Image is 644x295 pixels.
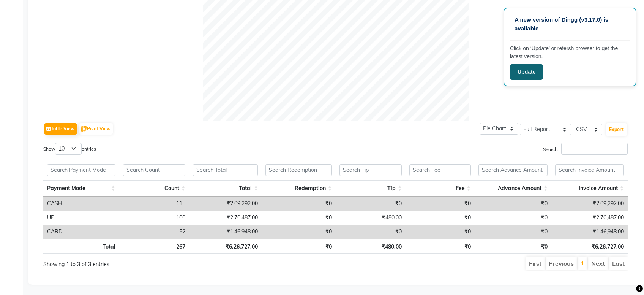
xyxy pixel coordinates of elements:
input: Search Invoice Amount [555,164,624,176]
input: Search Count [123,164,185,176]
td: ₹0 [406,225,474,239]
th: Count: activate to sort column ascending [119,180,189,197]
th: ₹0 [406,239,474,254]
p: A new version of Dingg (v3.17.0) is available [515,16,625,33]
button: Table View [44,123,77,135]
input: Search Fee [409,164,470,176]
th: Fee: activate to sort column ascending [406,180,474,197]
input: Search Tip [339,164,402,176]
th: Redemption: activate to sort column ascending [262,180,336,197]
td: ₹2,70,487.00 [551,211,628,225]
td: ₹0 [475,197,552,211]
label: Search: [543,143,628,155]
input: Search Payment Mode [47,164,115,176]
td: CARD [43,225,119,239]
th: Invoice Amount: activate to sort column ascending [551,180,628,197]
td: ₹2,09,292.00 [189,197,262,211]
button: Pivot View [79,123,113,135]
label: Show entries [43,143,96,155]
th: Total: activate to sort column ascending [189,180,262,197]
select: Showentries [55,143,82,155]
td: ₹1,46,948.00 [189,225,262,239]
input: Search Advance Amount [478,164,548,176]
button: Export [606,123,627,136]
td: ₹2,70,487.00 [189,211,262,225]
td: ₹0 [406,211,474,225]
th: ₹480.00 [336,239,406,254]
td: 115 [119,197,189,211]
td: ₹1,46,948.00 [551,225,628,239]
td: 100 [119,211,189,225]
td: ₹0 [475,211,552,225]
td: 52 [119,225,189,239]
td: ₹0 [336,225,406,239]
input: Search Redemption [265,164,332,176]
th: ₹0 [475,239,552,254]
p: Click on ‘Update’ or refersh browser to get the latest version. [510,44,630,60]
th: ₹6,26,727.00 [551,239,628,254]
th: Tip: activate to sort column ascending [336,180,406,197]
th: 267 [119,239,189,254]
td: ₹0 [406,197,474,211]
td: ₹2,09,292.00 [551,197,628,211]
td: ₹0 [262,197,336,211]
input: Search Total [193,164,258,176]
th: Payment Mode: activate to sort column ascending [43,180,119,197]
td: ₹480.00 [336,211,406,225]
th: ₹0 [262,239,336,254]
td: CASH [43,197,119,211]
td: UPI [43,211,119,225]
div: Showing 1 to 3 of 3 entries [43,256,280,268]
img: pivot.png [81,126,87,132]
td: ₹0 [262,211,336,225]
th: Advance Amount: activate to sort column ascending [475,180,552,197]
th: ₹6,26,727.00 [189,239,262,254]
th: Total [43,239,119,254]
td: ₹0 [475,225,552,239]
input: Search: [561,143,628,155]
a: 1 [581,259,584,267]
button: Update [510,64,543,80]
td: ₹0 [336,197,406,211]
td: ₹0 [262,225,336,239]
